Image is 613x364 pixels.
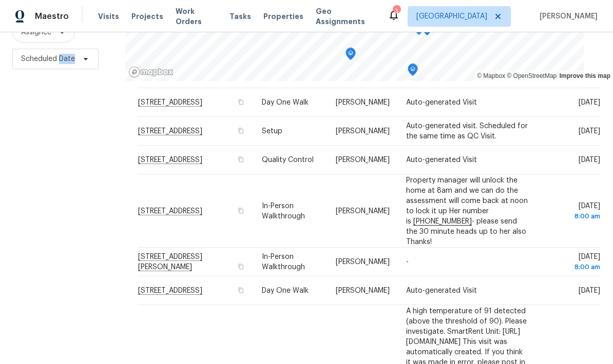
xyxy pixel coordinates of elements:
span: Projects [131,11,163,22]
span: - [406,258,409,266]
span: [DATE] [579,128,600,135]
span: Day One Walk [262,287,309,294]
button: Copy Address [236,126,245,135]
span: Auto-generated visit. Scheduled for the same time as QC Visit. [406,123,528,140]
span: [DATE] [545,65,600,84]
span: [DATE] [579,99,600,106]
div: 8:00 am [545,211,600,221]
span: [DATE] [579,156,600,164]
a: OpenStreetMap [507,72,557,79]
span: [PERSON_NAME] [336,99,390,106]
span: Tasks [229,13,251,20]
div: 8:00 am [545,262,600,272]
div: Overdue [545,74,600,84]
span: Quality Control [262,156,314,164]
span: In-Person Walkthrough [262,253,305,271]
button: Copy Address [236,206,245,215]
span: [DATE] [545,202,600,221]
span: [PERSON_NAME] [535,11,598,22]
span: Properties [263,11,303,22]
a: Improve this map [560,72,610,79]
button: Copy Address [236,155,245,164]
span: Auto-generated Visit [406,156,477,164]
span: Work Orders [176,6,217,27]
div: Map marker [408,64,418,79]
span: Day One Walk [262,99,309,106]
span: Maestro [35,11,69,22]
a: Mapbox [477,72,505,79]
a: Mapbox homepage [128,66,174,78]
span: [PERSON_NAME] [336,258,390,266]
span: [PERSON_NAME] [336,287,390,294]
button: Copy Address [236,262,245,271]
span: New Listing Audit [262,65,300,83]
button: Copy Address [236,286,245,295]
span: Scheduled Date [21,54,75,64]
div: Map marker [346,48,356,64]
span: Property manager will unlock the home at 8am and we can do the assessment will come back at noon ... [406,176,528,245]
span: Assignee [21,27,51,37]
span: Auto-generated Visit [406,99,477,106]
span: In-Person Walkthrough [262,202,305,219]
span: [GEOGRAPHIC_DATA] [416,11,487,22]
span: [PERSON_NAME] [336,207,390,214]
span: [PERSON_NAME] [336,156,390,164]
span: [PERSON_NAME] [336,128,390,135]
span: Setup [262,128,282,135]
span: Geo Assignments [316,6,375,27]
button: Copy Address [236,97,245,107]
span: [DATE] [545,253,600,272]
span: [DATE] [579,287,600,294]
div: 3 [393,6,400,16]
span: Visits [98,11,119,22]
span: Auto-generated Visit [406,287,477,294]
